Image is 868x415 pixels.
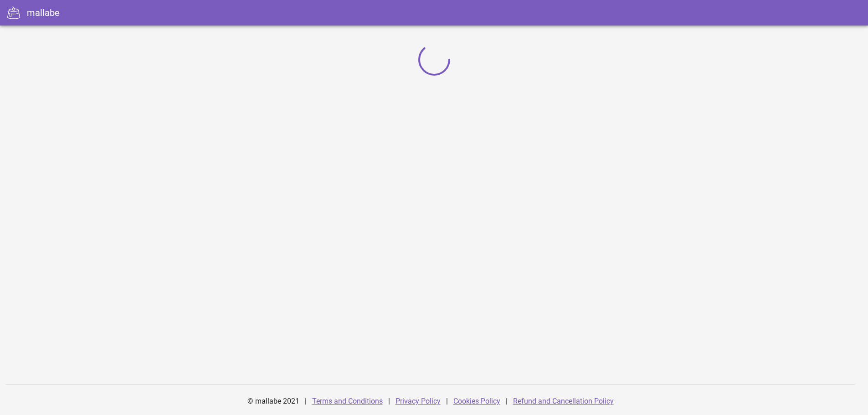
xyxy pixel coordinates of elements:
[27,6,60,20] div: mallabe
[513,397,614,405] a: Refund and Cancellation Policy
[312,397,383,405] a: Terms and Conditions
[395,397,441,405] a: Privacy Policy
[242,390,305,412] div: © mallabe 2021
[453,397,500,405] a: Cookies Policy
[388,390,390,412] div: |
[446,390,448,412] div: |
[305,390,307,412] div: |
[506,390,508,412] div: |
